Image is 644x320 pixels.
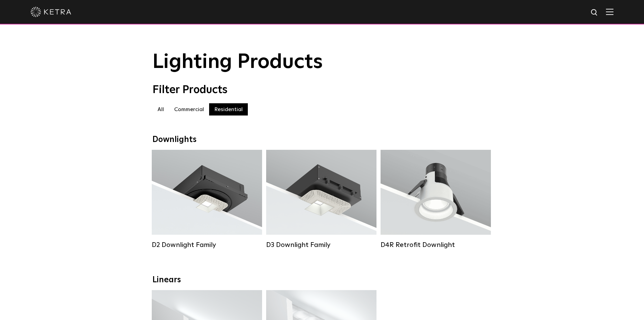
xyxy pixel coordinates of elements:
img: ketra-logo-2019-white [31,7,71,17]
div: Downlights [152,135,492,145]
a: D4R Retrofit Downlight Lumen Output:800Colors:White / BlackBeam Angles:15° / 25° / 40° / 60°Watta... [381,150,491,252]
label: Commercial [169,103,209,115]
div: D3 Downlight Family [266,241,376,249]
a: D3 Downlight Family Lumen Output:700 / 900 / 1100Colors:White / Black / Silver / Bronze / Paintab... [266,150,376,252]
div: D2 Downlight Family [152,241,262,249]
label: All [152,103,169,115]
img: Hamburger%20Nav.svg [606,8,613,15]
span: Lighting Products [152,52,323,72]
div: Linears [152,275,492,285]
div: Filter Products [152,84,492,96]
div: D4R Retrofit Downlight [381,241,491,249]
a: D2 Downlight Family Lumen Output:1200Colors:White / Black / Gloss Black / Silver / Bronze / Silve... [152,150,262,252]
label: Residential [209,103,248,115]
img: search icon [590,8,599,17]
